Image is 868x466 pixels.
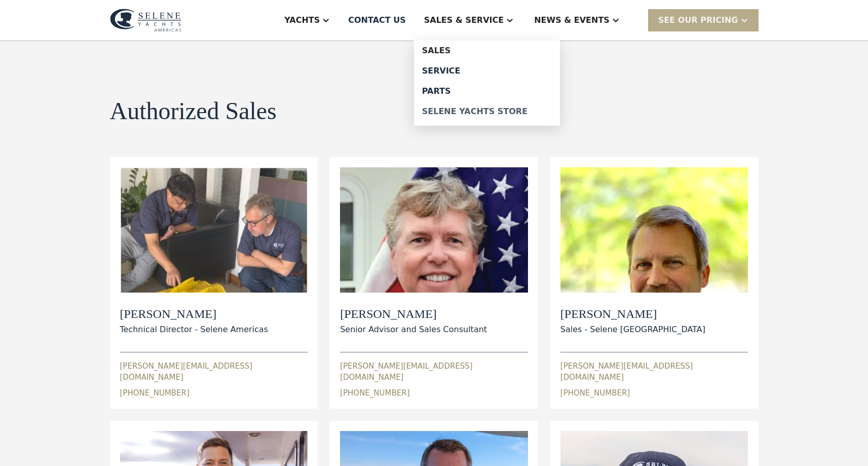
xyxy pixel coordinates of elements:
a: Parts [414,81,560,101]
div: Senior Advisor and Sales Consultant [340,324,487,336]
div: News & EVENTS [534,14,610,26]
h2: [PERSON_NAME] [340,307,487,321]
h2: [PERSON_NAME] [120,307,268,321]
div: Service [422,67,552,75]
a: Selene Yachts Store [414,101,560,122]
div: Technical Director - Selene Americas [120,324,268,336]
div: Contact US [348,14,406,26]
div: [PERSON_NAME][EMAIL_ADDRESS][DOMAIN_NAME] [340,361,528,383]
h2: [PERSON_NAME] [560,307,705,321]
div: [PHONE_NUMBER] [340,387,409,399]
nav: Sales & Service [414,41,560,126]
div: [PERSON_NAME]Sales - Selene [GEOGRAPHIC_DATA][PERSON_NAME][EMAIL_ADDRESS][DOMAIN_NAME][PHONE_NUMBER] [560,167,748,399]
div: Sales & Service [424,14,504,26]
a: Sales [414,41,560,61]
div: Parts [422,87,552,95]
div: Selene Yachts Store [422,107,552,116]
div: [PERSON_NAME]Technical Director - Selene Americas[PERSON_NAME][EMAIL_ADDRESS][DOMAIN_NAME][PHONE_... [120,167,308,399]
div: [PERSON_NAME][EMAIL_ADDRESS][DOMAIN_NAME] [560,361,748,383]
a: Service [414,61,560,81]
h1: Authorized Sales [110,98,277,125]
div: [PHONE_NUMBER] [560,387,630,399]
div: [PERSON_NAME][EMAIL_ADDRESS][DOMAIN_NAME] [120,361,308,383]
div: [PHONE_NUMBER] [120,387,190,399]
img: logo [110,9,181,32]
div: Sales [422,47,552,55]
div: SEE Our Pricing [648,9,759,31]
div: Yachts [284,14,320,26]
div: [PERSON_NAME]Senior Advisor and Sales Consultant[PERSON_NAME][EMAIL_ADDRESS][DOMAIN_NAME][PHONE_N... [340,167,528,399]
div: Sales - Selene [GEOGRAPHIC_DATA] [560,324,705,336]
div: SEE Our Pricing [658,14,738,26]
